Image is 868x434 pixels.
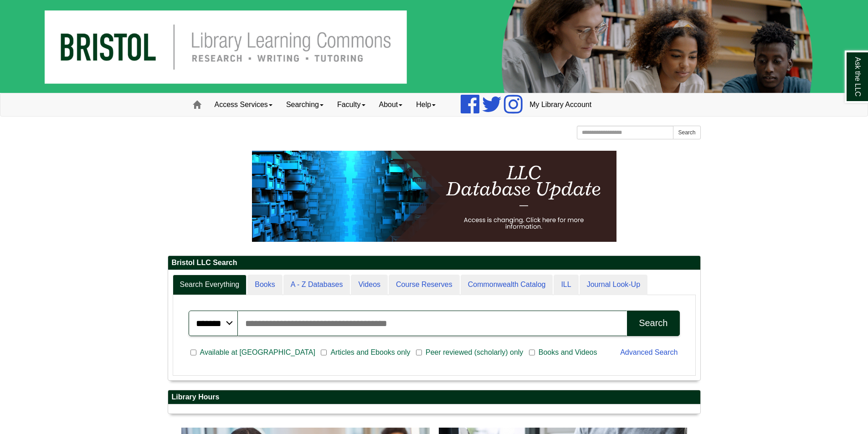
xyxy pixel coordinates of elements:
[168,390,700,404] h2: Library Hours
[523,93,598,116] a: My Library Account
[283,275,350,295] a: A - Z Databases
[330,93,372,116] a: Faculty
[173,275,247,295] a: Search Everything
[535,347,601,358] span: Books and Videos
[639,318,668,328] div: Search
[190,348,196,357] input: Available at [GEOGRAPHIC_DATA]
[327,347,414,358] span: Articles and Ebooks only
[196,347,319,358] span: Available at [GEOGRAPHIC_DATA]
[627,311,679,336] button: Search
[409,93,442,116] a: Help
[554,275,578,295] a: ILL
[372,93,410,116] a: About
[461,275,553,295] a: Commonwealth Catalog
[168,256,700,270] h2: Bristol LLC Search
[422,347,527,358] span: Peer reviewed (scholarly) only
[252,151,616,242] img: HTML tutorial
[673,126,700,139] button: Search
[416,348,422,357] input: Peer reviewed (scholarly) only
[321,348,327,357] input: Articles and Ebooks only
[580,275,647,295] a: Journal Look-Up
[529,348,535,357] input: Books and Videos
[389,275,460,295] a: Course Reserves
[620,348,678,356] a: Advanced Search
[279,93,330,116] a: Searching
[247,275,282,295] a: Books
[208,93,279,116] a: Access Services
[351,275,388,295] a: Videos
